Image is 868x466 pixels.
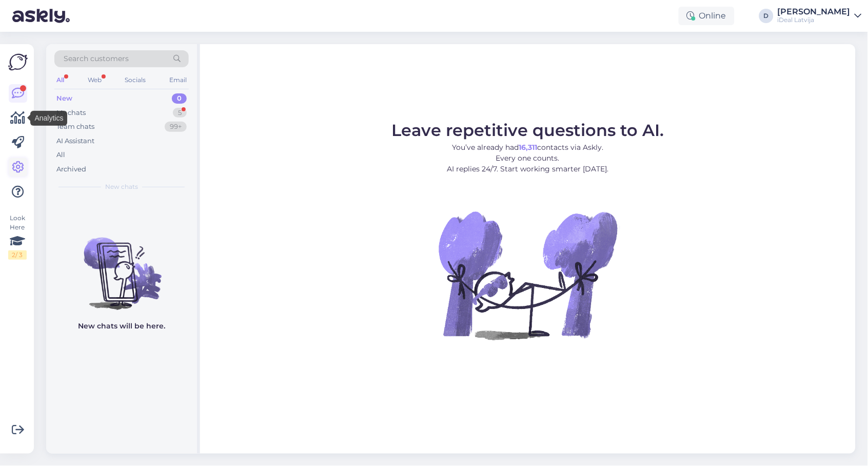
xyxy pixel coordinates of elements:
div: 99+ [165,122,187,132]
img: No Chat active [436,183,620,367]
div: Team chats [56,122,94,132]
div: 2 / 3 [8,250,27,260]
img: No chats [46,219,197,312]
div: All [56,150,65,160]
div: Online [679,7,735,25]
p: New chats will be here. [78,321,165,332]
span: New chats [105,182,138,191]
b: 16,311 [519,143,538,152]
span: Search customers [64,53,129,64]
div: All [54,73,66,87]
div: [PERSON_NAME] [778,8,851,16]
div: iDeal Latvija [778,16,851,24]
span: Leave repetitive questions to AI. [392,120,664,140]
div: Web [86,73,104,87]
div: Analytics [30,111,67,126]
div: 5 [173,108,187,118]
a: [PERSON_NAME]iDeal Latvija [778,8,862,24]
div: Look Here [8,213,27,260]
div: 0 [172,93,187,104]
p: You’ve already had contacts via Askly. Every one counts. AI replies 24/7. Start working smarter [... [392,142,664,174]
div: New [56,93,72,104]
div: Socials [123,73,148,87]
img: Askly Logo [8,52,28,72]
div: AI Assistant [56,136,94,146]
div: My chats [56,108,86,118]
div: Archived [56,164,86,174]
div: Email [167,73,189,87]
div: D [759,9,774,23]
